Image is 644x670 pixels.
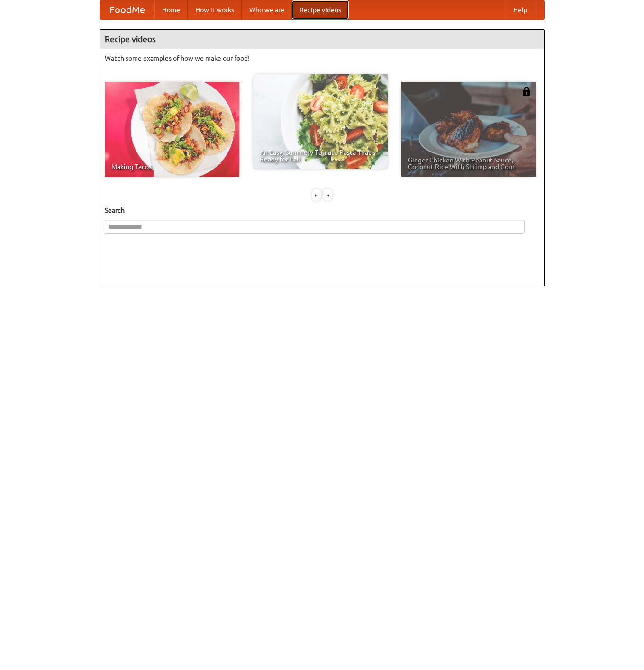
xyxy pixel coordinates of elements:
span: An Easy, Summery Tomato Pasta That's Ready for Fall [260,149,381,162]
a: FoodMe [100,0,154,19]
h4: Recipe videos [100,30,544,49]
a: An Easy, Summery Tomato Pasta That's Ready for Fall [253,74,388,169]
a: Recipe videos [292,0,349,19]
span: Making Tacos [111,163,233,170]
a: Help [506,0,535,19]
img: 483408.png [522,87,531,96]
a: Who we are [242,0,292,19]
h5: Search [105,205,540,215]
div: » [323,189,332,201]
a: Home [154,0,188,19]
a: Making Tacos [105,82,239,177]
a: How it works [188,0,242,19]
div: « [312,189,321,201]
p: Watch some examples of how we make our food! [105,54,540,63]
